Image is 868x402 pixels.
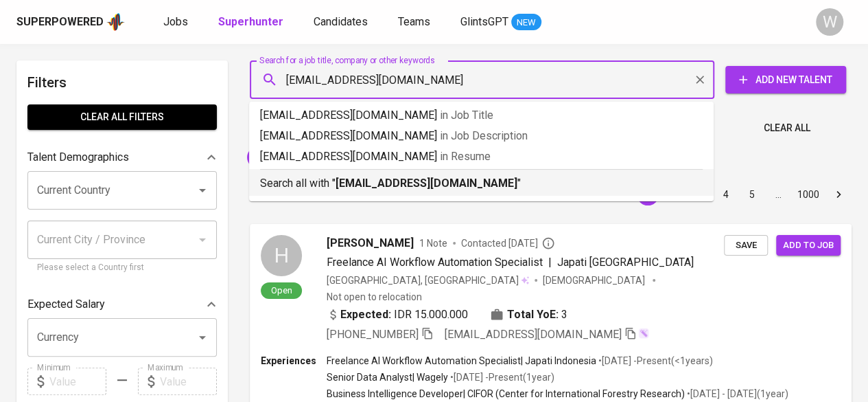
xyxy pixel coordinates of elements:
[163,14,191,31] a: Jobs
[163,15,188,28] span: Jobs
[828,183,849,205] button: Go to next page
[767,188,789,201] div: …
[816,8,843,36] div: W
[314,14,371,31] a: Candidates
[440,129,528,142] span: in Job Description
[557,256,694,269] span: Japati [GEOGRAPHIC_DATA]
[783,238,834,254] span: Add to job
[27,291,217,318] div: Expected Salary
[16,12,125,32] a: Superpoweredapp logo
[27,144,217,171] div: Talent Demographics
[561,306,567,323] span: 3
[736,71,835,89] span: Add New Talent
[327,235,414,252] span: [PERSON_NAME]
[27,149,129,166] p: Talent Demographics
[741,183,763,205] button: Go to page 5
[715,183,737,205] button: Go to page 4
[160,368,217,395] input: Value
[106,12,125,32] img: app logo
[314,15,368,28] span: Candidates
[37,261,207,275] p: Please select a Country first
[218,15,283,28] b: Superhunter
[49,368,106,395] input: Value
[193,181,212,200] button: Open
[543,273,647,287] span: [DEMOGRAPHIC_DATA]
[507,306,559,323] b: Total YoE:
[548,254,552,271] span: |
[793,183,823,205] button: Go to page 1000
[440,150,491,163] span: in Resume
[327,306,468,323] div: IDR 15.000.000
[541,236,555,250] svg: By Batam recruiter
[764,120,810,137] span: Clear All
[460,15,508,28] span: GlintsGPT
[419,236,447,250] span: 1 Note
[327,273,529,287] div: [GEOGRAPHIC_DATA], [GEOGRAPHIC_DATA]
[261,354,327,368] p: Experiences
[247,150,338,164] span: "[PERSON_NAME]"
[445,328,622,341] span: [EMAIL_ADDRESS][DOMAIN_NAME]
[260,175,703,192] p: Search all with " "
[38,109,206,126] span: Clear All filters
[596,354,713,368] p: • [DATE] - Present ( <1 years )
[260,148,703,165] p: [EMAIL_ADDRESS][DOMAIN_NAME]
[27,104,217,130] button: Clear All filters
[327,256,543,269] span: Freelance AI Workflow Automation Specialist
[261,235,302,276] div: H
[336,177,517,190] b: [EMAIL_ADDRESS][DOMAIN_NAME]
[327,328,419,341] span: [PHONE_NUMBER]
[724,235,768,256] button: Save
[27,296,105,313] p: Expected Salary
[725,66,846,93] button: Add New Talent
[731,238,761,254] span: Save
[448,370,554,384] p: • [DATE] - Present ( 1 year )
[440,109,493,122] span: in Job Title
[327,354,596,368] p: Freelance AI Workflow Automation Specialist | Japati Indonesia
[461,236,555,250] span: Contacted [DATE]
[27,71,217,93] h6: Filters
[260,128,703,144] p: [EMAIL_ADDRESS][DOMAIN_NAME]
[511,16,541,30] span: NEW
[327,387,685,401] p: Business Intelligence Developer | CIFOR (Center for International Forestry Research)
[193,328,212,347] button: Open
[260,107,703,124] p: [EMAIL_ADDRESS][DOMAIN_NAME]
[638,328,649,339] img: magic_wand.svg
[327,290,422,304] p: Not open to relocation
[266,284,298,296] span: Open
[690,70,709,89] button: Clear
[218,14,286,31] a: Superhunter
[16,14,104,30] div: Superpowered
[398,15,430,28] span: Teams
[327,370,448,384] p: Senior Data Analyst | Wagely
[685,387,788,401] p: • [DATE] - [DATE] ( 1 year )
[398,14,433,31] a: Teams
[609,183,852,205] nav: pagination navigation
[460,14,541,31] a: GlintsGPT NEW
[247,146,353,168] div: "[PERSON_NAME]"
[776,235,841,256] button: Add to job
[340,306,391,323] b: Expected:
[758,115,816,141] button: Clear All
